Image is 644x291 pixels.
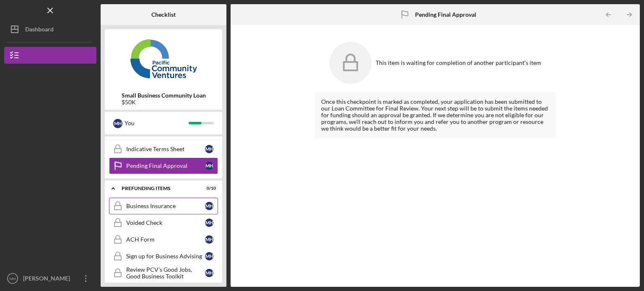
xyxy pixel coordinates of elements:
div: M H [205,252,213,260]
div: M H [205,162,213,170]
div: M H [205,145,213,153]
button: Dashboard [4,21,96,38]
div: ACH Form [126,236,205,243]
button: MH[PERSON_NAME] [4,270,96,287]
a: Pending Final ApprovalMH [109,157,218,174]
a: ACH FormMH [109,231,218,248]
div: Sign up for Business Advising [126,253,205,260]
div: M H [113,119,122,128]
text: MH [10,276,16,281]
div: M H [205,202,213,210]
div: This item is waiting for completion of another participant's item [376,59,541,66]
div: Business Insurance [126,203,205,209]
div: Review PCV's Good Jobs, Good Business Toolkit [126,266,205,280]
div: You [125,116,189,130]
a: Indicative Terms SheetMH [109,141,218,157]
b: Small Business Community Loan [122,92,206,99]
a: Sign up for Business AdvisingMH [109,248,218,265]
div: [PERSON_NAME] [21,270,75,289]
div: Dashboard [25,21,54,40]
a: Voided CheckMH [109,214,218,231]
div: Indicative Terms Sheet [126,146,205,152]
div: M H [205,269,213,277]
div: Pending Final Approval [126,162,205,169]
img: Product logo [105,33,222,84]
div: Prefunding Items [122,186,195,191]
a: Business InsuranceMH [109,198,218,214]
div: M H [205,235,213,244]
div: $50K [122,99,206,106]
b: Checklist [151,11,176,18]
div: Voided Check [126,219,205,226]
a: Review PCV's Good Jobs, Good Business ToolkitMH [109,265,218,281]
b: Pending Final Approval [415,11,476,18]
div: 0 / 10 [201,186,216,191]
div: M H [205,219,213,227]
div: Once this checkpoint is marked as completed, your application has been submitted to our Loan Comm... [321,98,549,132]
